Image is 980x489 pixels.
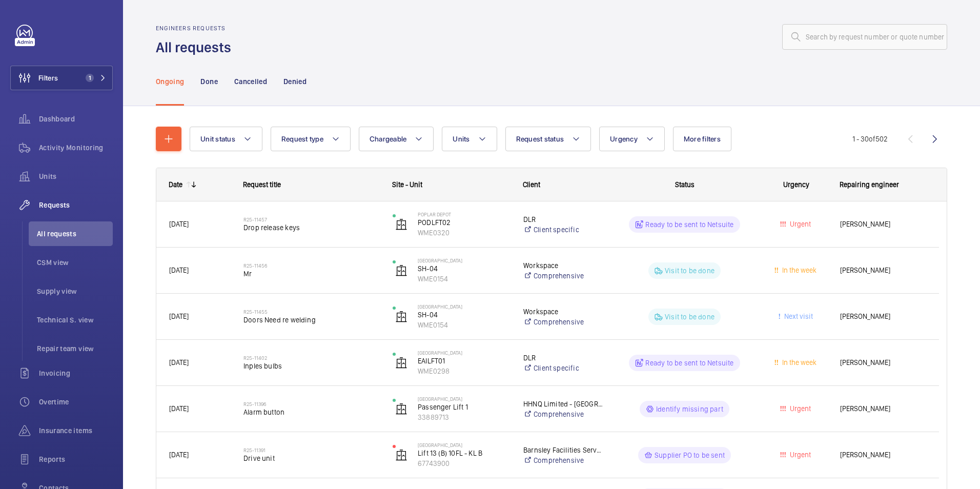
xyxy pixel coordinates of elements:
h2: Engineers requests [156,25,237,32]
span: CSM view [37,257,113,268]
span: Next visit [782,312,813,320]
p: SH-04 [418,310,510,320]
img: elevator.svg [395,264,407,277]
span: [DATE] [169,220,189,228]
button: Request type [271,127,351,151]
p: Visit to be done [665,266,714,276]
span: In the week [780,266,816,274]
p: PODLFT02 [418,217,510,228]
span: Supply view [37,286,113,296]
div: Date [169,180,182,189]
span: Reports [39,454,113,464]
p: Ongoing [156,76,184,87]
button: Units [442,127,497,151]
p: WME0298 [418,366,510,376]
p: [GEOGRAPHIC_DATA] [418,303,510,310]
img: elevator.svg [395,449,407,461]
div: Press SPACE to select this row. [156,432,939,478]
span: of [869,135,875,143]
span: Overtime [39,397,113,407]
span: [PERSON_NAME] [840,311,926,322]
span: Insurance items [39,425,113,436]
span: Dashboard [39,114,113,124]
p: Passenger Lift 1 [418,402,510,412]
span: [DATE] [169,266,189,274]
span: Units [39,171,113,181]
p: SH-04 [418,263,510,274]
p: [GEOGRAPHIC_DATA] [418,257,510,263]
button: Urgency [599,127,665,151]
span: [PERSON_NAME] [840,264,926,276]
span: Technical S. view [37,315,113,325]
span: Requests [39,200,113,210]
span: All requests [37,229,113,239]
span: In the week [780,358,816,366]
span: Repairing engineer [840,180,899,189]
p: DLR [523,214,603,225]
span: Invoicing [39,368,113,378]
p: Workspace [523,260,603,271]
span: Drop release keys [243,222,379,233]
p: Supplier PO to be sent [655,450,725,460]
p: 67743900 [418,458,510,468]
p: Done [200,76,217,87]
a: Comprehensive [523,271,603,281]
p: WME0154 [418,320,510,330]
span: [DATE] [169,451,189,459]
h2: R25-11455 [243,309,379,315]
span: Status [675,180,695,189]
p: EAILFT01 [418,356,510,366]
h2: R25-11402 [243,355,379,361]
span: Request status [516,135,564,143]
p: [GEOGRAPHIC_DATA] [418,442,510,448]
p: Visit to be done [665,312,714,322]
p: HHNQ Limited - [GEOGRAPHIC_DATA] [523,399,603,409]
img: elevator.svg [395,357,407,369]
a: Comprehensive [523,409,603,419]
p: Cancelled [234,76,267,87]
span: [PERSON_NAME] [840,357,926,369]
p: Identify missing part [656,404,723,414]
span: Site - Unit [392,180,422,189]
span: Mr [243,269,379,279]
span: [DATE] [169,358,189,366]
h2: R25-11391 [243,447,379,453]
button: Unit status [190,127,262,151]
h2: R25-11396 [243,401,379,407]
h1: All requests [156,38,237,57]
span: Inples bulbs [243,361,379,371]
p: Lift 13 (B) 10FL - KL B [418,448,510,458]
span: Urgent [788,220,811,228]
p: DLR [523,353,603,363]
img: elevator.svg [395,218,407,231]
span: [PERSON_NAME] [840,449,926,461]
p: 33889713 [418,412,510,422]
p: Workspace [523,307,603,317]
span: Units [453,135,469,143]
span: [DATE] [169,404,189,413]
span: Alarm button [243,407,379,417]
span: [DATE] [169,312,189,320]
span: Urgent [788,404,811,413]
span: Drive unit [243,453,379,463]
span: Request title [243,180,281,189]
input: Search by request number or quote number [782,24,947,50]
h2: R25-11457 [243,216,379,222]
a: Client specific [523,225,603,235]
span: More filters [684,135,721,143]
span: [PERSON_NAME] [840,403,926,415]
span: 1 - 30 502 [852,135,888,142]
img: elevator.svg [395,403,407,415]
button: More filters [673,127,731,151]
p: Poplar Depot [418,211,510,217]
h2: R25-11456 [243,262,379,269]
span: Urgency [783,180,809,189]
span: Filters [38,73,58,83]
span: Activity Monitoring [39,142,113,153]
span: Client [523,180,540,189]
img: elevator.svg [395,311,407,323]
p: Ready to be sent to Netsuite [645,219,733,230]
p: Denied [283,76,307,87]
span: Chargeable [370,135,407,143]
span: Doors Need re welding [243,315,379,325]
